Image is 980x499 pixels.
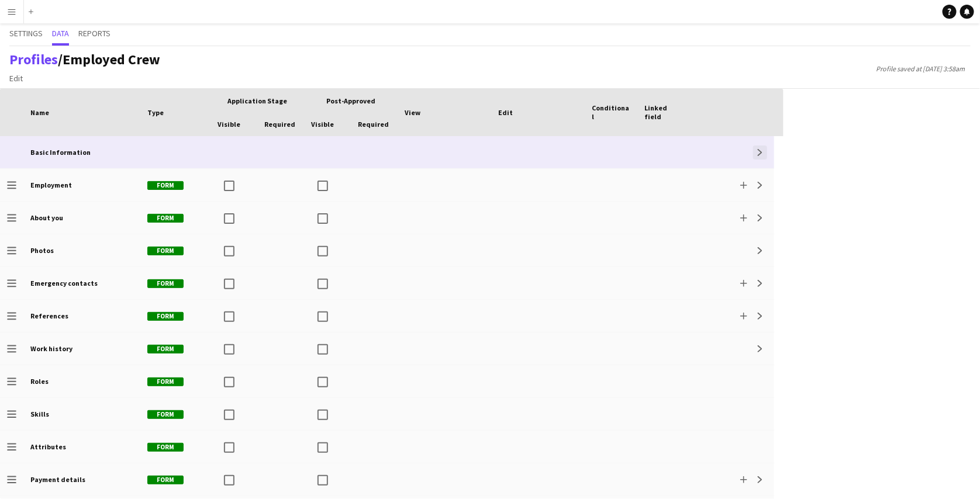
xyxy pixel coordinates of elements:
[147,247,184,255] span: Form
[30,148,91,157] b: Basic Information
[30,442,66,451] b: Attributes
[147,214,184,223] span: Form
[147,476,184,484] span: Form
[592,103,630,121] span: Conditional
[52,29,69,37] span: Data
[147,377,184,386] span: Form
[405,108,420,117] span: View
[9,73,23,84] span: Edit
[147,312,184,321] span: Form
[870,64,971,73] span: Profile saved at [DATE] 3:58am
[30,410,49,418] b: Skills
[147,345,184,354] span: Form
[218,120,240,129] span: Visible
[30,213,63,222] b: About you
[147,108,164,117] span: Type
[30,181,72,189] b: Employment
[147,443,184,452] span: Form
[147,410,184,419] span: Form
[5,71,27,86] a: Edit
[264,120,295,129] span: Required
[147,181,184,190] span: Form
[147,279,184,288] span: Form
[78,29,111,37] span: Reports
[30,311,68,320] b: References
[326,96,375,105] span: Post-Approved
[498,108,513,117] span: Edit
[227,96,287,105] span: Application stage
[30,475,85,484] b: Payment details
[30,279,98,287] b: Emergency contacts
[30,377,49,386] b: Roles
[311,120,334,129] span: Visible
[30,246,54,255] b: Photos
[30,108,49,117] span: Name
[9,29,43,37] span: Settings
[30,344,73,353] b: Work history
[9,51,160,68] h1: /
[358,120,389,129] span: Required
[63,50,160,68] span: Employed Crew
[644,103,683,121] span: Linked field
[9,50,58,68] a: Profiles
